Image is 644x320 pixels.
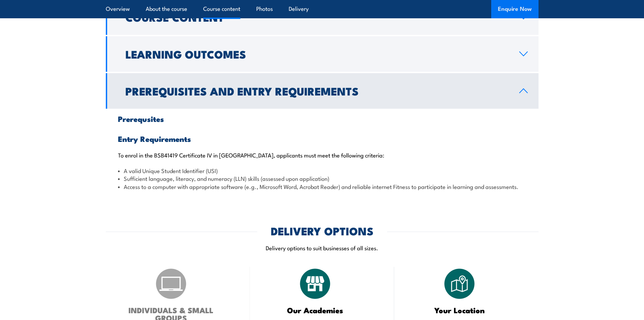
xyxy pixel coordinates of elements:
li: Access to a computer with appropriate software (e.g., Microsoft Word, Acrobat Reader) and reliabl... [118,183,526,190]
h2: Prerequisites and Entry Requirements [125,86,508,95]
h3: Our Academies [267,306,364,314]
li: Sufficient language, literacy, and numeracy (LLN) skills (assessed upon application) [118,174,526,182]
h2: Learning Outcomes [125,49,508,59]
a: Prerequisites and Entry Requirements [106,73,539,109]
p: Delivery options to suit businesses of all sizes. [106,244,539,252]
h2: Course Content [125,12,508,22]
h3: Entry Requirements [118,135,526,143]
h3: Your Location [411,306,508,314]
a: Learning Outcomes [106,36,539,72]
li: A valid Unique Student Identifier (USI) [118,167,526,174]
h3: Prerequsites [118,115,526,123]
h2: DELIVERY OPTIONS [271,226,374,235]
p: To enrol in the BSB41419 Certificate IV in [GEOGRAPHIC_DATA], applicants must meet the following ... [118,151,526,158]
